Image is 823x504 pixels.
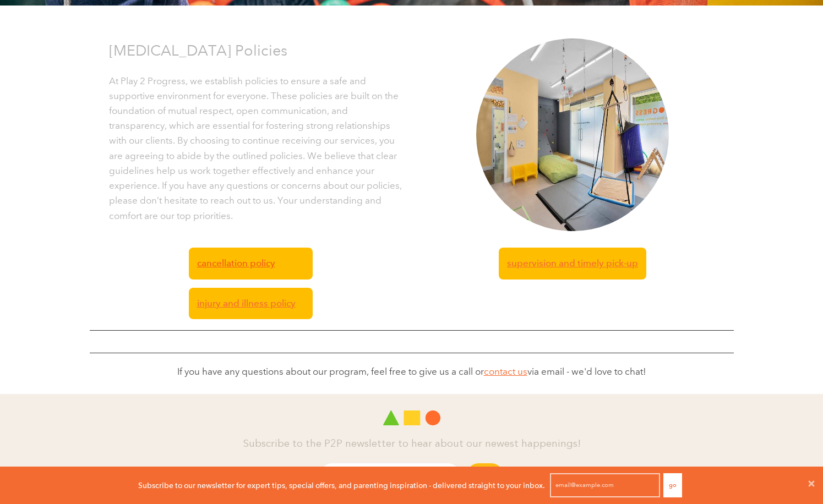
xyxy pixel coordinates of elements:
input: email@example.com [550,473,660,497]
button: Go [663,473,682,497]
p: Subscribe to our newsletter for expert tips, special offers, and parenting inspiration - delivere... [138,479,545,491]
a: injury and illness policy [189,288,313,319]
p: [MEDICAL_DATA] Policies [109,39,404,62]
span: injury and illness policy [197,296,296,311]
h4: Subscribe to the P2P newsletter to hear about our newest happenings! [87,437,737,453]
a: contact us [484,366,527,377]
img: Play 2 Progress logo [383,410,440,425]
span: Supervision and timely pick-up [507,256,638,271]
p: At Play 2 Progress, we establish policies to ensure a safe and supportive environment for everyon... [109,74,404,223]
span: Cancellation Policy [197,256,275,271]
a: Cancellation Policy [189,248,313,279]
input: email@example.com [321,463,459,487]
a: Supervision and timely pick-up [499,248,646,279]
button: Go [467,463,503,487]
